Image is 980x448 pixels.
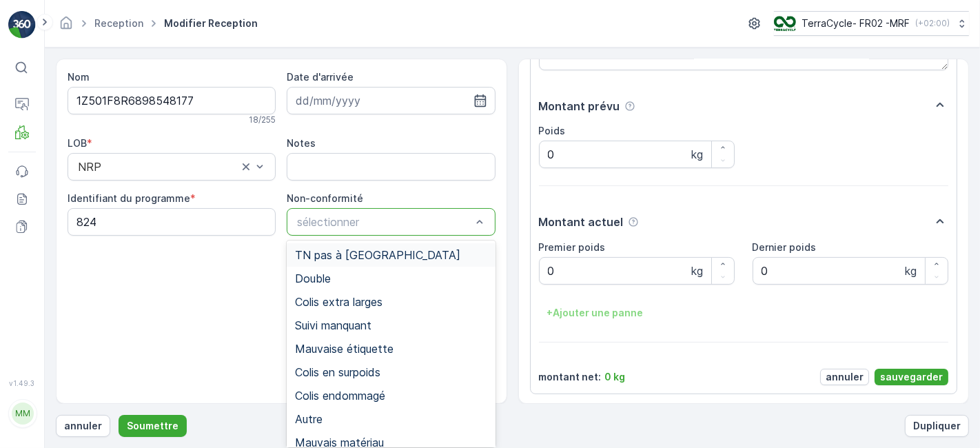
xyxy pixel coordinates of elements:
p: kg [691,263,703,279]
p: annuler [826,370,864,384]
label: Non-conformité [287,192,363,204]
button: sauvegarder [875,369,948,385]
button: annuler [820,369,869,385]
span: Colis en surpoids [295,366,380,378]
button: Soumettre [119,415,187,437]
button: annuler [56,415,110,437]
span: Suivi manquant [295,319,371,332]
label: Date d'arrivée [287,71,354,83]
span: Colis endommagé [295,389,385,402]
label: Dernier poids [753,241,817,253]
p: Montant actuel [539,214,624,230]
label: Notes [287,137,316,149]
input: dd/mm/yyyy [287,87,495,114]
p: sauvegarder [880,370,943,384]
a: Reception [94,17,143,29]
p: Soumettre [127,419,178,433]
div: Aide Icône d'info-bulle [624,101,635,112]
p: montant net : [539,370,602,384]
p: annuler [64,419,102,433]
img: terracycle.png [774,16,796,31]
label: Identifiant du programme [68,192,190,204]
p: 0 kg [605,370,626,384]
img: logo [8,11,36,39]
p: 18 / 255 [249,114,276,125]
span: Autre [295,413,323,425]
p: kg [691,146,703,163]
label: LOB [68,137,87,149]
span: Modifier Reception [161,17,261,30]
p: ( +02:00 ) [915,18,950,29]
label: Premier poids [539,241,606,253]
button: MM [8,390,36,437]
p: TerraCycle- FR02 -MRF [802,17,910,30]
p: kg [905,263,917,279]
button: TerraCycle- FR02 -MRF(+02:00) [774,11,969,36]
span: v 1.49.3 [8,379,36,387]
p: + Ajouter une panne [547,306,644,320]
span: Mauvaise étiquette [295,343,394,355]
div: Aide Icône d'info-bulle [628,216,639,227]
button: Dupliquer [905,415,969,437]
label: Nom [68,71,90,83]
p: Montant prévu [539,98,620,114]
button: +Ajouter une panne [539,302,652,324]
label: Poids [539,125,566,136]
span: Double [295,272,331,285]
p: sélectionner [297,214,471,230]
div: MM [12,403,34,425]
span: Colis extra larges [295,296,382,308]
p: Dupliquer [913,419,961,433]
span: TN pas à [GEOGRAPHIC_DATA] [295,249,460,261]
a: Page d'accueil [59,21,74,32]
